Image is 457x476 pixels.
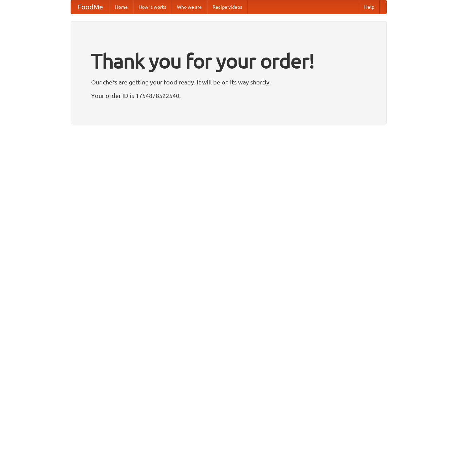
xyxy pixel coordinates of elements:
a: FoodMe [71,0,110,14]
p: Your order ID is 1754878522540. [91,90,366,101]
a: Who we are [172,0,207,14]
p: Our chefs are getting your food ready. It will be on its way shortly. [91,77,366,87]
a: Help [359,0,380,14]
h1: Thank you for your order! [91,45,366,77]
a: Home [110,0,133,14]
a: How it works [133,0,172,14]
a: Recipe videos [207,0,247,14]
